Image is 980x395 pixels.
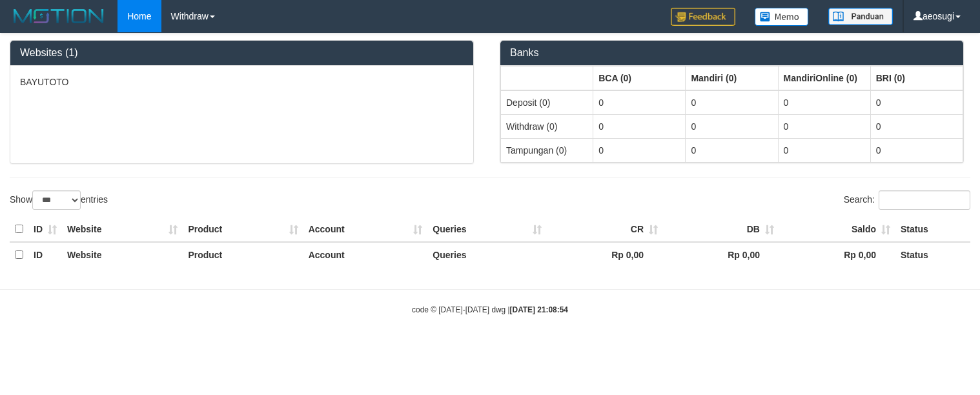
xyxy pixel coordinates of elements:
h3: Banks [510,47,954,59]
td: Withdraw (0) [501,114,593,138]
td: 0 [778,90,870,115]
small: code © [DATE]-[DATE] dwg | [412,305,568,314]
img: Feedback.jpg [671,8,735,26]
td: 0 [593,90,686,115]
td: Deposit (0) [501,90,593,115]
h3: Websites (1) [20,47,464,59]
td: 0 [686,114,778,138]
th: Group: activate to sort column ascending [778,66,870,90]
td: 0 [778,138,870,162]
label: Show entries [10,190,108,210]
td: 0 [686,138,778,162]
th: Website [62,242,183,267]
th: Group: activate to sort column ascending [593,66,686,90]
td: 0 [778,114,870,138]
th: Group: activate to sort column ascending [870,66,963,90]
th: CR [547,217,663,242]
th: ID [28,242,62,267]
td: Tampungan (0) [501,138,593,162]
th: Rp 0,00 [663,242,779,267]
th: Queries [427,242,547,267]
th: Group: activate to sort column ascending [501,66,593,90]
img: MOTION_logo.png [10,6,108,26]
td: 0 [870,90,963,115]
td: 0 [593,114,686,138]
th: Account [303,217,428,242]
th: DB [663,217,779,242]
th: Website [62,217,183,242]
th: Saldo [779,217,895,242]
select: Showentries [32,190,81,210]
td: 0 [870,114,963,138]
th: Group: activate to sort column ascending [686,66,778,90]
td: 0 [593,138,686,162]
th: Rp 0,00 [547,242,663,267]
th: Account [303,242,428,267]
input: Search: [879,190,970,210]
strong: [DATE] 21:08:54 [510,305,568,314]
th: ID [28,217,62,242]
p: BAYUTOTO [20,76,464,88]
th: Rp 0,00 [779,242,895,267]
img: panduan.png [828,8,893,25]
th: Status [895,217,970,242]
td: 0 [870,138,963,162]
label: Search: [844,190,970,210]
img: Button%20Memo.svg [755,8,809,26]
td: 0 [686,90,778,115]
th: Product [183,242,303,267]
th: Status [895,242,970,267]
th: Product [183,217,303,242]
th: Queries [427,217,547,242]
